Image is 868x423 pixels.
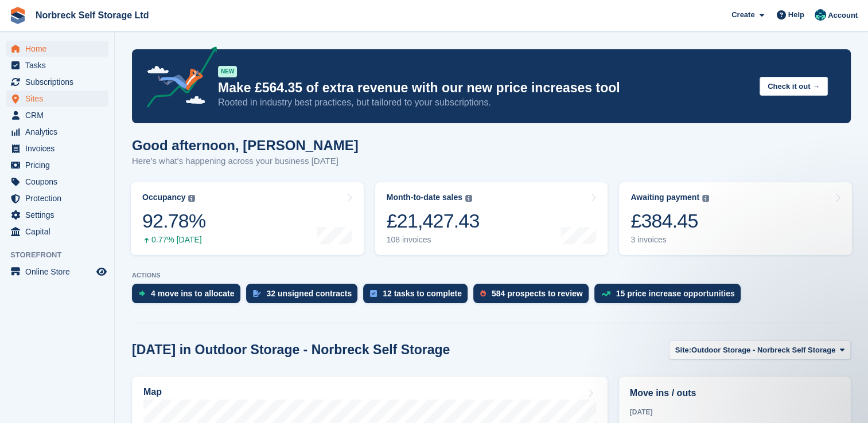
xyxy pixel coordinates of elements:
[25,107,94,123] span: CRM
[25,140,94,156] span: Invoices
[630,235,709,245] div: 3 invoices
[9,7,26,24] img: stora-icon-8386f47178a22dfd0bd8f6a31ec36ba5ce8667c1dd55bd0f319d3a0aa187defe.svg
[387,193,462,202] div: Month-to-date sales
[6,264,108,280] a: menu
[375,182,608,255] a: Month-to-date sales £21,427.43 108 invoices
[828,10,858,21] span: Account
[151,289,235,298] div: 4 move ins to allocate
[143,387,162,397] h2: Map
[6,224,108,240] a: menu
[188,195,195,202] img: icon-info-grey-7440780725fd019a000dd9b08b2336e03edf1995a4989e88bcd33f0948082b44.svg
[387,235,480,245] div: 108 invoices
[246,284,364,309] a: 32 unsigned contracts
[363,284,473,309] a: 12 tasks to complete
[25,74,94,90] span: Subscriptions
[10,249,114,261] span: Storefront
[95,265,108,279] a: Preview store
[25,41,94,57] span: Home
[25,264,94,280] span: Online Store
[132,342,450,358] h2: [DATE] in Outdoor Storage - Norbreck Self Storage
[383,289,462,298] div: 12 tasks to complete
[6,41,108,57] a: menu
[370,290,377,297] img: task-75834270c22a3079a89374b754ae025e5fb1db73e45f91037f5363f120a921f8.svg
[630,209,709,233] div: £384.45
[6,174,108,190] a: menu
[6,207,108,223] a: menu
[25,157,94,173] span: Pricing
[6,190,108,206] a: menu
[630,386,840,400] h2: Move ins / outs
[25,124,94,140] span: Analytics
[142,193,185,202] div: Occupancy
[6,157,108,173] a: menu
[131,182,364,255] a: Occupancy 92.78% 0.77% [DATE]
[815,9,826,21] img: Sally King
[387,209,480,233] div: £21,427.43
[25,190,94,206] span: Protection
[25,57,94,73] span: Tasks
[132,272,851,279] p: ACTIONS
[139,290,145,297] img: move_ins_to_allocate_icon-fdf77a2bb77ea45bf5b3d319d69a93e2d87916cf1d5bf7949dd705db3b84f3ca.svg
[480,290,486,297] img: prospect-51fa495bee0391a8d652442698ab0144808aea92771e9ea1ae160a38d050c398.svg
[6,107,108,123] a: menu
[601,291,610,296] img: price_increase_opportunities-93ffe204e8149a01c8c9dc8f82e8f89637d9d84a8eef4429ea346261dce0b2c0.svg
[630,407,840,417] div: [DATE]
[132,284,246,309] a: 4 move ins to allocate
[132,138,359,153] h1: Good afternoon, [PERSON_NAME]
[6,57,108,73] a: menu
[594,284,746,309] a: 15 price increase opportunities
[691,344,835,356] span: Outdoor Storage - Norbreck Self Storage
[25,224,94,240] span: Capital
[619,182,852,255] a: Awaiting payment £384.45 3 invoices
[218,96,750,109] p: Rooted in industry best practices, but tailored to your subscriptions.
[6,140,108,156] a: menu
[492,289,583,298] div: 584 prospects to review
[473,284,594,309] a: 584 prospects to review
[142,209,205,233] div: 92.78%
[788,9,804,21] span: Help
[142,235,205,245] div: 0.77% [DATE]
[630,193,699,202] div: Awaiting payment
[218,66,237,77] div: NEW
[675,344,691,356] span: Site:
[132,155,359,168] p: Here's what's happening across your business [DATE]
[616,289,735,298] div: 15 price increase opportunities
[25,91,94,107] span: Sites
[465,195,472,202] img: icon-info-grey-7440780725fd019a000dd9b08b2336e03edf1995a4989e88bcd33f0948082b44.svg
[6,74,108,90] a: menu
[6,91,108,107] a: menu
[669,340,851,359] button: Site: Outdoor Storage - Norbreck Self Storage
[731,9,754,21] span: Create
[760,77,828,96] button: Check it out →
[31,6,153,25] a: Norbreck Self Storage Ltd
[6,124,108,140] a: menu
[218,80,750,96] p: Make £564.35 of extra revenue with our new price increases tool
[267,289,352,298] div: 32 unsigned contracts
[137,46,217,112] img: price-adjustments-announcement-icon-8257ccfd72463d97f412b2fc003d46551f7dbcb40ab6d574587a9cd5c0d94...
[25,207,94,223] span: Settings
[253,290,261,297] img: contract_signature_icon-13c848040528278c33f63329250d36e43548de30e8caae1d1a13099fd9432cc5.svg
[25,174,94,190] span: Coupons
[702,195,709,202] img: icon-info-grey-7440780725fd019a000dd9b08b2336e03edf1995a4989e88bcd33f0948082b44.svg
